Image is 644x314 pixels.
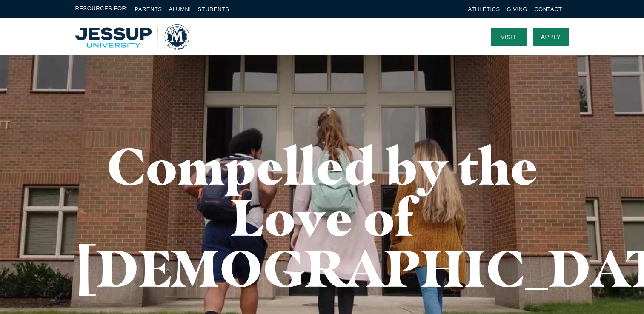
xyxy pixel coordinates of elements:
[491,28,527,46] a: Visit
[135,6,162,12] a: Parents
[468,6,500,12] a: Athletics
[533,28,569,46] a: Apply
[534,6,562,12] a: Contact
[507,6,528,12] a: Giving
[75,140,569,294] h1: Compelled by the Love of [DEMOGRAPHIC_DATA]
[75,24,189,50] img: Multnomah University Logo
[198,6,229,12] a: Students
[75,24,189,50] a: Home
[75,4,128,14] span: Resources For:
[169,6,191,12] a: Alumni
